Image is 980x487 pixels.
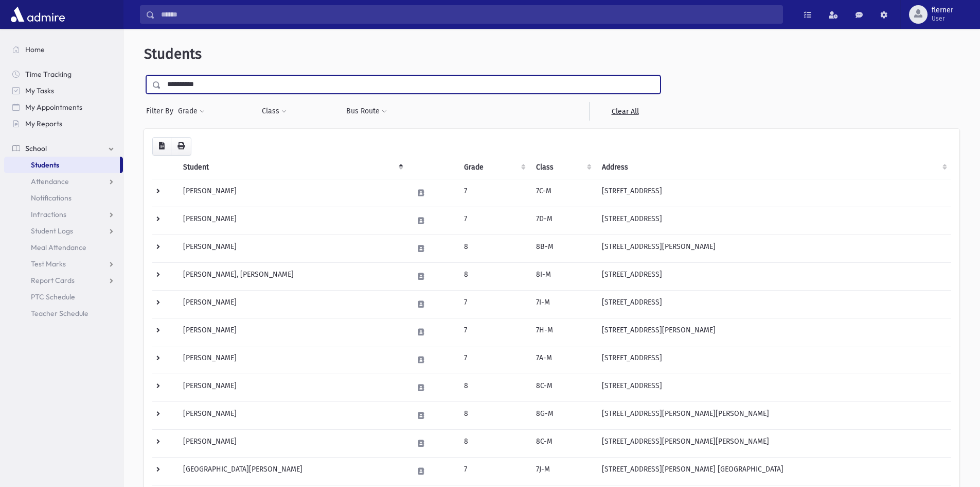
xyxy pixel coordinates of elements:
a: Report Cards [4,272,123,289]
td: [STREET_ADDRESS] [596,262,951,290]
span: Teacher Schedule [31,309,88,318]
td: [PERSON_NAME] [177,429,407,457]
button: CSV [152,137,171,156]
span: Student Logs [31,226,73,236]
a: Student Logs [4,223,123,239]
td: [STREET_ADDRESS][PERSON_NAME] [596,318,951,346]
span: Test Marks [31,259,66,268]
td: [STREET_ADDRESS] [596,207,951,234]
a: Teacher Schedule [4,305,123,322]
td: 7 [458,290,530,318]
a: My Tasks [4,82,123,99]
td: 8 [458,429,530,457]
a: My Appointments [4,99,123,115]
span: Filter By [146,106,177,116]
td: 7 [458,207,530,234]
td: [STREET_ADDRESS] [596,346,951,374]
button: Grade [177,102,205,121]
td: [STREET_ADDRESS][PERSON_NAME] [596,234,951,262]
td: [STREET_ADDRESS] [596,290,951,318]
td: [PERSON_NAME] [177,207,407,234]
span: Report Cards [31,276,75,285]
td: 8C-M [530,429,596,457]
a: Infractions [4,206,123,223]
td: [PERSON_NAME], [PERSON_NAME] [177,262,407,290]
a: PTC Schedule [4,289,123,305]
td: [PERSON_NAME] [177,234,407,262]
th: Grade: activate to sort column ascending [458,156,530,179]
th: Class: activate to sort column ascending [530,156,596,179]
td: 8 [458,374,530,401]
td: 8 [458,262,530,290]
a: School [4,140,123,157]
td: [PERSON_NAME] [177,290,407,318]
td: [STREET_ADDRESS][PERSON_NAME][PERSON_NAME] [596,401,951,429]
span: Home [25,45,45,54]
td: 8C-M [530,374,596,401]
td: 7 [458,346,530,374]
span: My Tasks [25,86,54,95]
td: [STREET_ADDRESS] [596,374,951,401]
td: [STREET_ADDRESS][PERSON_NAME][PERSON_NAME] [596,429,951,457]
span: PTC Schedule [31,292,75,301]
span: School [25,144,47,153]
span: Notifications [31,193,72,203]
th: Student: activate to sort column descending [177,156,407,179]
a: Students [4,157,120,173]
a: Meal Attendance [4,239,123,256]
span: Time Tracking [25,70,72,79]
a: Home [4,41,123,58]
a: My Reports [4,115,123,132]
button: Class [261,102,287,121]
td: 7J-M [530,457,596,485]
button: Print [171,137,191,156]
a: Clear All [589,102,661,121]
input: Search [155,5,782,24]
button: Bus Route [346,102,387,121]
td: [PERSON_NAME] [177,401,407,429]
td: [PERSON_NAME] [177,346,407,374]
img: AdmirePro [8,4,67,25]
td: 7C-M [530,179,596,207]
td: 7I-M [530,290,596,318]
a: Time Tracking [4,66,123,82]
a: Test Marks [4,256,123,272]
span: User [932,14,953,23]
span: My Appointments [25,103,82,112]
td: [GEOGRAPHIC_DATA][PERSON_NAME] [177,457,407,485]
span: My Reports [25,119,62,128]
td: 7H-M [530,318,596,346]
td: 7 [458,457,530,485]
span: Infractions [31,210,66,219]
span: flerner [932,6,953,14]
span: Students [144,45,202,62]
th: Address: activate to sort column ascending [596,156,951,179]
td: 7D-M [530,207,596,234]
span: Attendance [31,177,69,186]
td: 8 [458,234,530,262]
td: 7 [458,179,530,207]
td: [PERSON_NAME] [177,374,407,401]
td: [PERSON_NAME] [177,318,407,346]
span: Students [31,160,59,170]
td: 8B-M [530,234,596,262]
td: [STREET_ADDRESS][PERSON_NAME] [GEOGRAPHIC_DATA] [596,457,951,485]
td: 8I-M [530,262,596,290]
td: 7A-M [530,346,596,374]
a: Notifications [4,190,123,206]
span: Meal Attendance [31,243,86,252]
td: 8G-M [530,401,596,429]
td: [PERSON_NAME] [177,179,407,207]
td: 7 [458,318,530,346]
a: Attendance [4,173,123,190]
td: [STREET_ADDRESS] [596,179,951,207]
td: 8 [458,401,530,429]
